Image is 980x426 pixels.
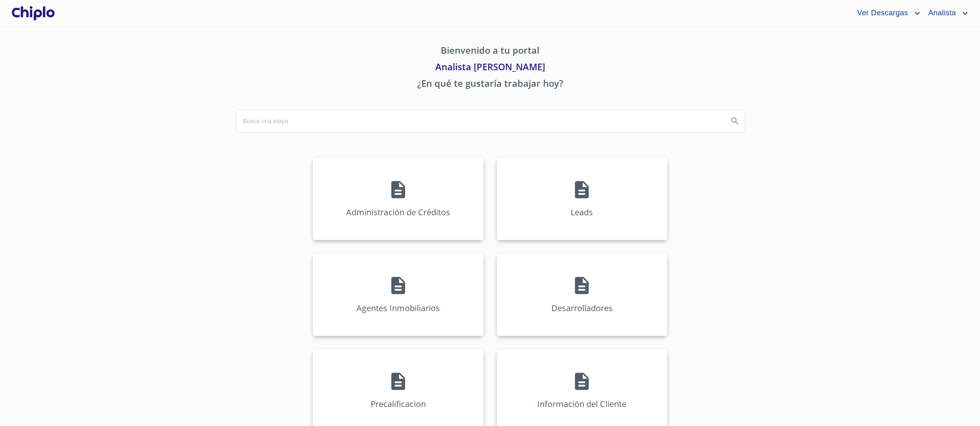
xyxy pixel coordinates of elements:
button: account of current user [922,7,970,20]
input: search [236,110,722,132]
p: Información del Cliente [537,398,626,409]
p: ¿En qué te gustaría trabajar hoy? [236,76,744,93]
button: Search [725,111,745,131]
p: Leads [571,207,593,218]
p: Precalificacion [371,398,426,409]
span: Ver Descargas [851,7,912,20]
p: Bienvenido a tu portal [236,43,744,60]
p: Agentes Inmobiliarios [357,302,440,314]
p: Administración de Créditos [346,207,450,218]
button: account of current user [851,7,922,20]
span: Analista [922,7,960,20]
p: Analista [PERSON_NAME] [236,60,744,76]
p: Desarrolladores [551,302,613,314]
